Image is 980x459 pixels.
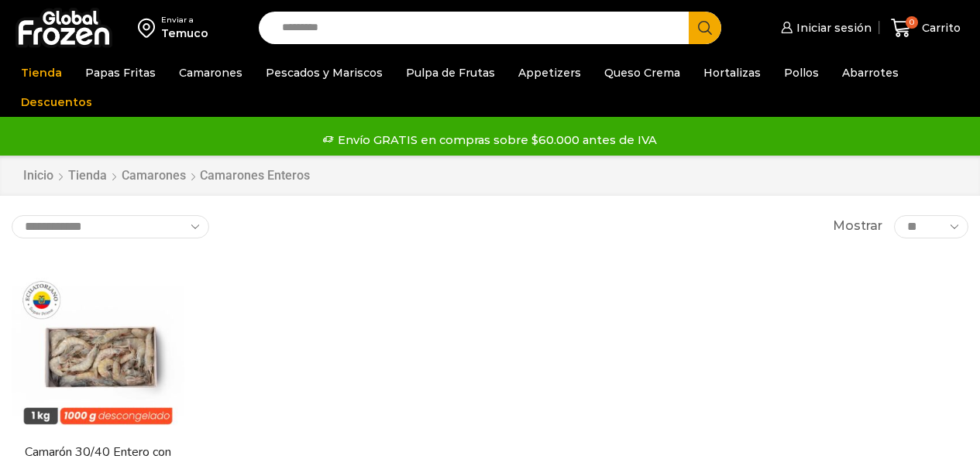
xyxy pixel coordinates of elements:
a: Inicio [22,167,54,185]
div: Enviar a [161,15,208,26]
h1: Camarones Enteros [200,168,310,183]
a: Camarones [171,58,250,87]
a: Queso Crema [597,58,688,87]
div: Temuco [161,26,208,41]
a: Descuentos [13,87,100,117]
a: Camarones [121,167,187,185]
nav: Breadcrumb [22,167,310,185]
span: Mostrar [833,218,882,235]
span: Carrito [918,20,961,36]
a: Appetizers [511,58,589,87]
a: Tienda [13,58,70,87]
a: Pulpa de Frutas [398,58,503,87]
button: Search button [689,12,721,44]
a: Hortalizas [696,58,769,87]
img: address-field-icon.svg [138,15,161,41]
a: Papas Fritas [77,58,163,87]
a: Iniciar sesión [777,12,872,43]
span: 0 [906,16,918,29]
span: Iniciar sesión [793,20,872,36]
a: Abarrotes [834,58,906,87]
a: Pollos [776,58,827,87]
a: Pescados y Mariscos [258,58,390,87]
a: 0 Carrito [887,10,965,46]
select: Pedido de la tienda [12,215,209,238]
a: Tienda [67,167,108,185]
